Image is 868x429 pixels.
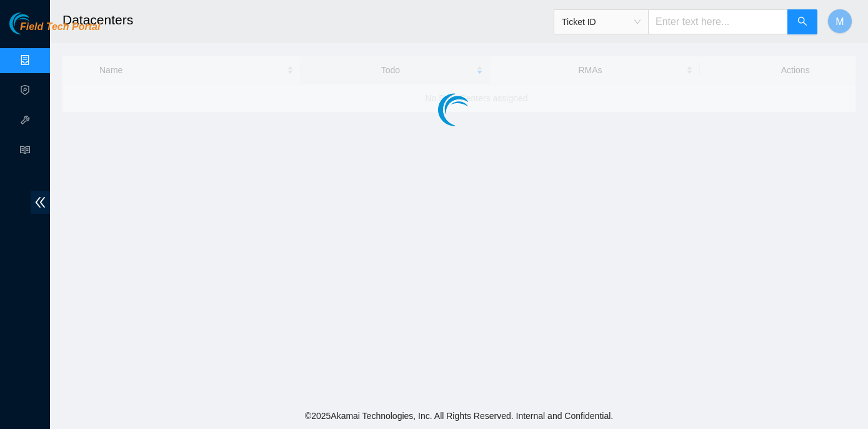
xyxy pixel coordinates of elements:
[836,14,844,29] span: M
[797,16,807,28] span: search
[9,13,63,34] img: Akamai Technologies
[20,139,30,164] span: read
[20,21,100,33] span: Field Tech Portal
[562,13,641,31] span: Ticket ID
[787,9,817,34] button: search
[9,23,100,39] a: Akamai TechnologiesField Tech Portal
[31,191,50,214] span: double-left
[50,403,868,429] footer: © 2025 Akamai Technologies, Inc. All Rights Reserved. Internal and Confidential.
[827,9,852,34] button: M
[648,9,788,34] input: Enter text here...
